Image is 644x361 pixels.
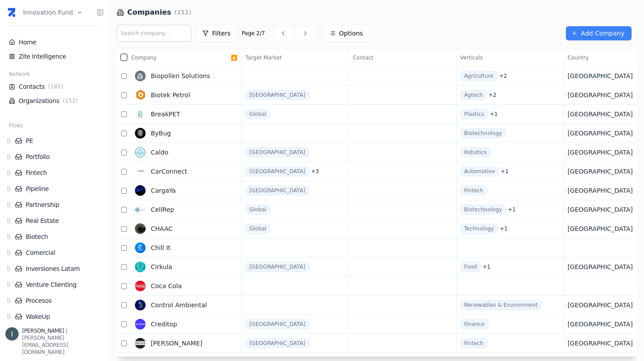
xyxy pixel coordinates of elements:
[5,312,104,321] div: WakeUp
[135,147,146,158] img: Caldo photo
[566,26,632,40] a: Add Company
[131,277,231,295] a: Coca Cola photoCoca Cola
[131,334,231,352] a: Crowder photo[PERSON_NAME]
[131,220,231,238] a: CHAAC photoCHAAC
[135,204,146,215] img: CellRep photo
[238,30,272,37] li: Page 2 / 7
[131,124,231,142] a: ByBug photoByBug
[460,128,506,138] span: Biotechnology
[5,168,104,177] div: Fintech
[131,105,231,123] a: BreakPET photoBreakPET
[135,223,146,234] img: CHAAC photo
[568,129,639,138] div: [GEOGRAPHIC_DATA]
[5,152,104,161] div: Portfolio
[460,300,542,310] span: Renewables & Environment
[15,280,104,289] a: Venture Clienting
[15,296,104,305] a: Procesos
[61,97,80,104] span: ( 152 )
[151,224,173,233] span: CHAAC
[245,186,309,195] span: [GEOGRAPHIC_DATA]
[9,122,23,129] span: Flows
[131,163,231,180] a: CarConnect photoCarConnect
[5,136,104,145] div: PE
[5,296,104,305] div: Procesos
[151,167,187,176] span: CarConnect
[131,86,231,104] a: Biotek Petrol photoBiotek Petrol
[135,128,146,139] img: ByBug photo
[245,147,309,157] span: [GEOGRAPHIC_DATA]
[15,248,104,257] a: Comercial
[460,167,499,176] span: Automotive
[131,54,241,61] div: 🔼
[245,205,270,214] span: Global
[5,264,104,273] div: Inversiones Latam
[508,206,516,213] span: + 1
[151,282,182,290] span: Coca Cola
[117,7,377,18] div: Companies
[568,167,639,176] div: [GEOGRAPHIC_DATA]
[5,184,104,193] div: Pipeline
[131,143,231,161] a: Caldo photoCaldo
[197,25,237,42] button: Filters
[324,25,369,42] button: Options
[151,129,171,138] span: ByBug
[311,168,319,175] span: + 3
[568,320,639,329] div: [GEOGRAPHIC_DATA]
[568,339,639,348] div: [GEOGRAPHIC_DATA]
[5,71,104,79] div: Network
[15,184,104,193] a: Pipeline
[131,67,231,85] a: Biopollen Solutions
[131,239,231,257] a: Chill It photoChill It
[568,262,639,271] div: [GEOGRAPHIC_DATA]
[131,201,231,218] a: CellRep photoCellRep
[151,91,190,99] span: Biotek Petrol
[15,264,104,273] a: Inversiones Latam
[568,224,639,233] div: [GEOGRAPHIC_DATA]
[135,166,146,177] img: CarConnect photo
[151,243,170,252] span: Chill It
[568,148,639,157] div: [GEOGRAPHIC_DATA]
[245,338,309,348] span: [GEOGRAPHIC_DATA]
[460,205,506,214] span: Biotechnology
[9,38,100,47] a: Home
[135,300,146,310] img: Control Ambiental photo
[117,25,191,42] input: Search company...
[15,152,104,161] a: Portfolio
[460,90,487,100] span: Agtech
[135,242,146,253] img: Chill It photo
[47,83,65,90] span: ( 185 )
[245,109,270,119] span: Global
[460,262,481,272] span: Food
[151,186,176,195] span: CargaYa
[5,216,104,225] div: Real Estate
[245,224,270,234] span: Global
[460,319,489,329] span: Finance
[460,109,488,119] span: Plastics
[135,319,146,329] img: Creditop photo
[482,263,490,270] span: + 1
[135,262,146,272] img: Cirkula photo
[151,110,180,119] span: BreakPET
[353,54,452,61] span: Contact
[490,111,498,118] span: + 1
[15,200,104,209] a: Partnership
[151,262,172,271] span: Cirkula
[581,29,624,38] span: Add Company
[245,167,309,176] span: [GEOGRAPHIC_DATA]
[5,200,104,209] div: Partnership
[568,186,639,195] div: [GEOGRAPHIC_DATA]
[131,315,231,333] a: Creditop photoCreditop
[460,147,491,157] span: Robotics
[151,148,169,157] span: Caldo
[135,281,146,291] img: Coca Cola photo
[22,327,104,334] div: |
[460,186,487,195] span: Fintech
[9,96,100,105] a: Organizations(152)
[131,182,231,199] a: CargaYa photoCargaYa
[135,109,146,119] img: BreakPET photo
[339,29,363,38] span: Options
[489,91,497,99] span: + 2
[135,185,146,196] img: CargaYa photo
[151,71,210,80] span: Biopollen Solutions
[5,280,104,289] div: Venture Clienting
